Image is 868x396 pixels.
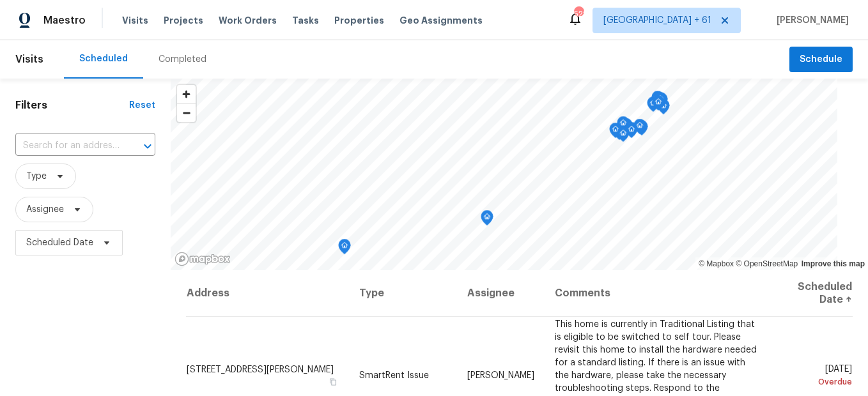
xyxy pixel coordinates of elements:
[800,52,842,68] span: Schedule
[79,52,128,65] div: Scheduled
[334,14,384,27] span: Properties
[171,79,837,270] canvas: Map
[26,236,93,249] span: Scheduled Date
[349,270,457,317] th: Type
[654,92,667,112] div: Map marker
[651,91,664,110] div: Map marker
[359,370,429,379] span: SmartRent Issue
[338,239,351,259] div: Map marker
[159,53,206,66] div: Completed
[292,16,319,25] span: Tasks
[617,116,630,136] div: Map marker
[574,8,583,20] div: 522
[164,14,203,27] span: Projects
[186,270,349,317] th: Address
[699,259,734,268] a: Mapbox
[768,270,853,317] th: Scheduled Date ↑
[15,99,129,112] h1: Filters
[43,14,86,27] span: Maestro
[467,370,534,379] span: [PERSON_NAME]
[177,85,196,103] button: Zoom in
[625,123,638,142] div: Map marker
[327,376,339,387] button: Copy Address
[219,14,277,27] span: Work Orders
[609,123,622,142] div: Map marker
[15,136,120,156] input: Search for an address...
[174,252,231,266] a: Mapbox homepage
[802,259,865,268] a: Improve this map
[771,14,849,27] span: [PERSON_NAME]
[652,95,665,115] div: Map marker
[26,203,64,216] span: Assignee
[187,365,334,374] span: [STREET_ADDRESS][PERSON_NAME]
[15,45,43,73] span: Visits
[736,259,798,268] a: OpenStreetMap
[779,364,852,388] span: [DATE]
[789,47,853,73] button: Schedule
[603,14,711,27] span: [GEOGRAPHIC_DATA] + 61
[129,99,155,112] div: Reset
[122,14,148,27] span: Visits
[779,375,852,388] div: Overdue
[177,103,196,122] button: Zoom out
[617,126,630,146] div: Map marker
[399,14,483,27] span: Geo Assignments
[139,137,157,155] button: Open
[647,96,660,116] div: Map marker
[177,104,196,122] span: Zoom out
[545,270,768,317] th: Comments
[633,119,646,139] div: Map marker
[26,170,47,183] span: Type
[457,270,545,317] th: Assignee
[481,210,493,230] div: Map marker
